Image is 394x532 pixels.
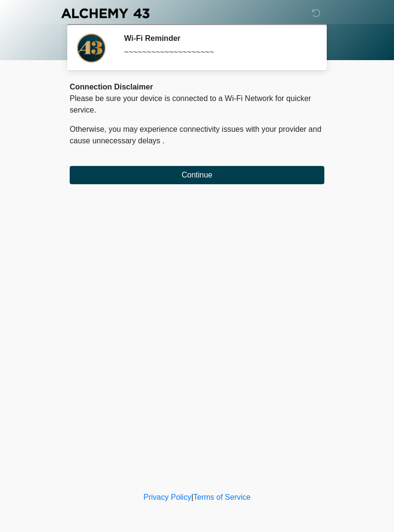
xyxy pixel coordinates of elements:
[60,7,150,19] img: Alchemy 43 Logo
[124,34,310,43] h2: Wi-Fi Reminder
[70,93,324,116] p: Please be sure your device is connected to a Wi-Fi Network for quicker service.
[77,34,106,63] img: Agent Avatar
[70,124,324,147] p: Otherwise, you may experience connectivity issues with your provider and cause unnecessary delays .
[193,493,250,501] a: Terms of Service
[191,493,193,501] a: |
[144,493,192,501] a: Privacy Policy
[70,81,324,93] div: Connection Disclaimer
[70,166,324,184] button: Continue
[124,47,310,58] div: ~~~~~~~~~~~~~~~~~~~~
